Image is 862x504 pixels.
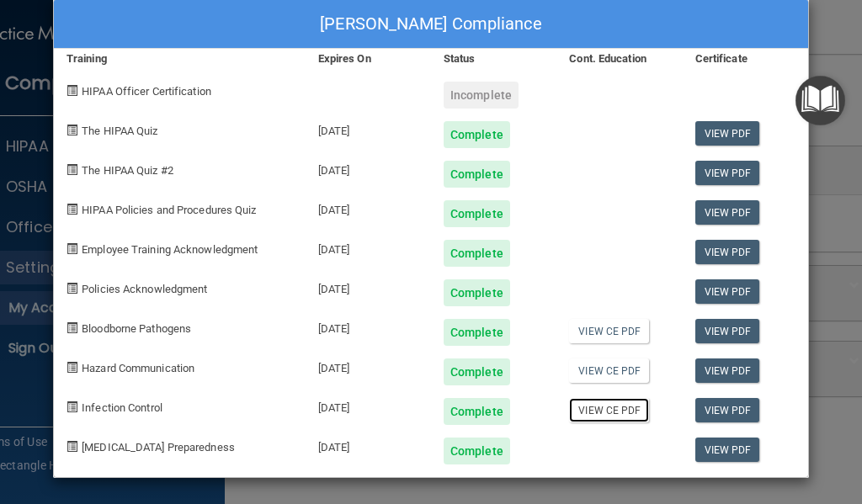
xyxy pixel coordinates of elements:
[306,267,431,306] div: [DATE]
[444,438,510,464] div: Complete
[306,346,431,385] div: [DATE]
[82,322,191,335] span: Bloodborne Pathogens
[306,49,431,69] div: Expires On
[82,164,173,177] span: The HIPAA Quiz #2
[82,204,256,216] span: HIPAA Policies and Procedures Quiz
[444,200,510,227] div: Complete
[444,358,510,385] div: Complete
[444,82,519,109] div: Incomplete
[569,319,649,343] a: View CE PDF
[82,401,162,414] span: Infection Control
[444,121,510,148] div: Complete
[306,188,431,227] div: [DATE]
[569,358,649,383] a: View CE PDF
[82,283,207,295] span: Policies Acknowledgment
[82,441,235,454] span: [MEDICAL_DATA] Preparedness
[695,319,760,343] a: View PDF
[82,125,157,137] span: The HIPAA Quiz
[695,240,760,264] a: View PDF
[306,425,431,464] div: [DATE]
[444,398,510,425] div: Complete
[695,398,760,422] a: View PDF
[556,49,682,69] div: Cont. Education
[695,279,760,304] a: View PDF
[444,319,510,346] div: Complete
[569,398,649,422] a: View CE PDF
[683,49,808,69] div: Certificate
[444,161,510,188] div: Complete
[306,148,431,188] div: [DATE]
[431,49,556,69] div: Status
[306,385,431,425] div: [DATE]
[306,227,431,267] div: [DATE]
[444,279,510,306] div: Complete
[695,161,760,185] a: View PDF
[695,358,760,383] a: View PDF
[306,109,431,148] div: [DATE]
[82,243,258,256] span: Employee Training Acknowledgment
[695,438,760,462] a: View PDF
[695,200,760,225] a: View PDF
[444,240,510,267] div: Complete
[54,49,306,69] div: Training
[306,306,431,346] div: [DATE]
[695,121,760,146] a: View PDF
[82,362,194,374] span: Hazard Communication
[795,76,845,125] button: Open Resource Center
[82,85,211,98] span: HIPAA Officer Certification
